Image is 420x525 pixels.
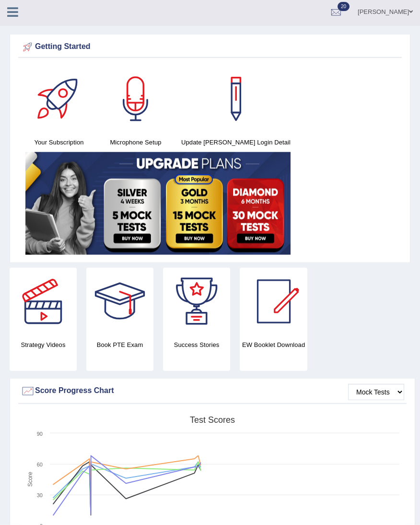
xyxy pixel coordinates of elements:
tspan: Score [27,472,34,487]
h4: Update [PERSON_NAME] Login Detail [179,137,293,147]
tspan: Test scores [190,415,235,425]
text: 60 [37,462,43,467]
span: 20 [338,2,350,11]
div: Score Progress Chart [21,384,404,398]
h4: EW Booklet Download [240,340,307,350]
img: small5.jpg [25,152,291,255]
h4: Book PTE Exam [86,340,153,350]
h4: Strategy Videos [10,340,77,350]
text: 90 [37,431,43,437]
h4: Success Stories [163,340,230,350]
div: Getting Started [21,40,399,54]
h4: Microphone Setup [102,137,169,147]
h4: Your Subscription [25,137,93,147]
text: 30 [37,492,43,498]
